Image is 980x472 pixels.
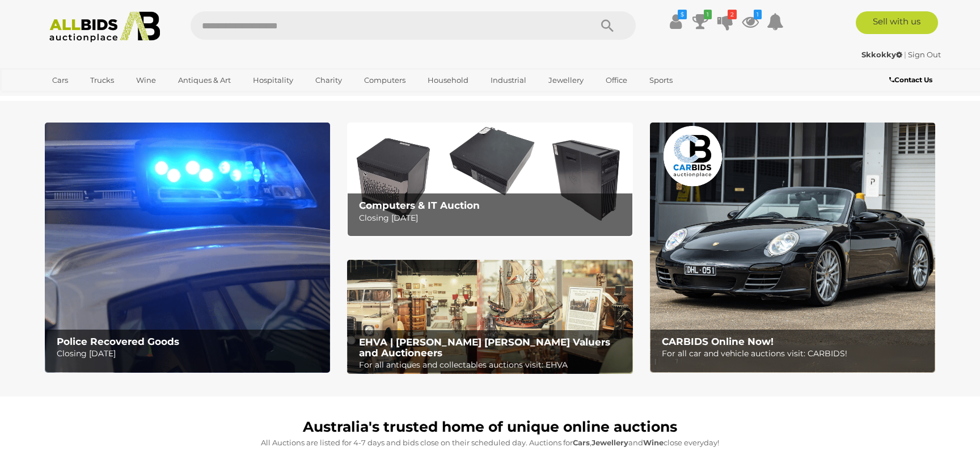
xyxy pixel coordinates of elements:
b: Contact Us [889,75,932,84]
strong: Jewellery [592,438,628,447]
a: Computers & IT Auction Computers & IT Auction Closing [DATE] [347,123,632,237]
img: CARBIDS Online Now! [650,123,935,373]
i: $ [678,10,687,19]
a: Jewellery [541,71,591,90]
a: [GEOGRAPHIC_DATA] [45,90,140,108]
b: CARBIDS Online Now! [662,336,774,347]
a: Trucks [83,71,121,90]
p: For all antiques and collectables auctions visit: EHVA [359,358,626,372]
p: Closing [DATE] [359,211,626,225]
p: For all car and vehicle auctions visit: CARBIDS! [662,347,929,361]
a: 1 [692,11,709,32]
a: Antiques & Art [171,71,238,90]
p: Closing [DATE] [57,347,324,361]
a: EHVA | Evans Hastings Valuers and Auctioneers EHVA | [PERSON_NAME] [PERSON_NAME] Valuers and Auct... [347,260,632,374]
a: Household [420,71,476,90]
i: 1 [754,10,762,19]
p: All Auctions are listed for 4-7 days and bids close on their scheduled day. Auctions for , and cl... [50,436,930,449]
a: Office [598,71,635,90]
a: Computers [357,71,413,90]
a: Charity [308,71,349,90]
button: Search [579,11,636,40]
a: CARBIDS Online Now! CARBIDS Online Now! For all car and vehicle auctions visit: CARBIDS! [650,123,935,373]
strong: Wine [643,438,664,447]
a: Cars [45,71,75,90]
a: Wine [129,71,163,90]
b: EHVA | [PERSON_NAME] [PERSON_NAME] Valuers and Auctioneers [359,336,610,359]
img: Police Recovered Goods [45,123,330,373]
a: Police Recovered Goods Police Recovered Goods Closing [DATE] [45,123,330,373]
b: Police Recovered Goods [57,336,179,347]
b: Computers & IT Auction [359,200,480,211]
a: 2 [717,11,734,32]
img: Allbids.com.au [43,11,166,43]
a: Contact Us [889,74,935,86]
a: $ [667,11,684,32]
img: Computers & IT Auction [347,123,632,237]
a: Skkokky [861,50,904,59]
span: | [904,50,906,59]
strong: Cars [573,438,590,447]
img: EHVA | Evans Hastings Valuers and Auctioneers [347,260,632,374]
i: 1 [704,10,712,19]
h1: Australia's trusted home of unique online auctions [50,419,930,435]
a: Sports [642,71,680,90]
a: Sign Out [908,50,941,59]
strong: Skkokky [861,50,902,59]
a: Hospitality [246,71,301,90]
a: Sell with us [856,11,938,34]
a: Industrial [483,71,534,90]
i: 2 [728,10,737,19]
a: 1 [742,11,759,32]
